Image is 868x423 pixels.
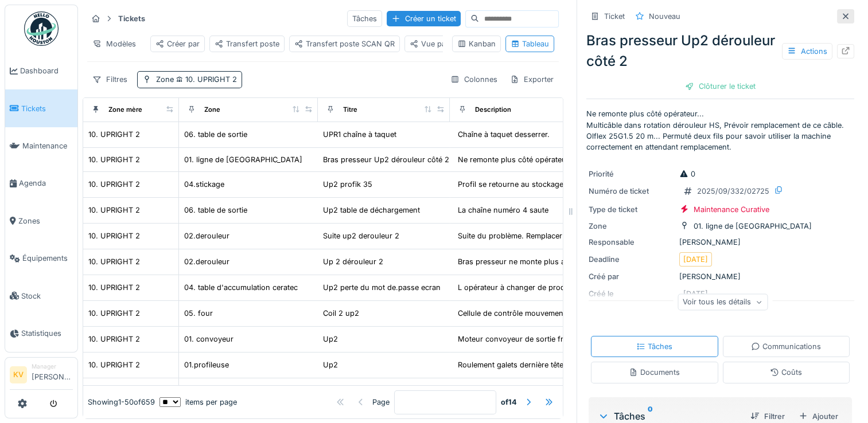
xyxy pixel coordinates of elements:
[604,11,625,22] div: Ticket
[87,36,141,52] div: Modèles
[589,221,675,232] div: Zone
[458,282,637,293] div: L opérateur à changer de production est donc de...
[114,13,150,24] strong: Tickets
[505,71,559,88] div: Exporter
[694,221,812,232] div: 01. ligne de [GEOGRAPHIC_DATA]
[215,38,279,49] div: Transfert poste
[5,202,77,240] a: Zones
[678,293,768,310] div: Voir tous les détails
[88,256,140,267] div: 10. UPRIGHT 2
[5,127,77,164] a: Maintenance
[32,362,73,371] div: Manager
[589,169,675,179] div: Priorité
[294,38,395,49] div: Transfert poste SCAN QR
[20,65,73,76] span: Dashboard
[323,359,338,370] div: Up2
[445,71,503,88] div: Colonnes
[5,164,77,202] a: Agenda
[184,230,229,241] div: 02.derouleur
[511,38,549,49] div: Tableau
[88,397,155,408] div: Showing 1 - 50 of 659
[586,108,854,152] p: Ne remonte plus côté opérateur... Multicâble dans rotation dérouleur HS, Prévoir remplacement de ...
[323,129,396,140] div: UPR1 chaîne à taquet
[323,282,441,293] div: Up2 perte du mot de.passe ecran
[770,367,802,378] div: Coûts
[184,256,229,267] div: 02.derouleur
[21,291,73,301] span: Stock
[108,105,142,115] div: Zone mère
[589,271,675,282] div: Créé par
[184,154,302,165] div: 01. ligne de [GEOGRAPHIC_DATA]
[458,154,631,165] div: Ne remonte plus côté opérateur... Multicâble da...
[648,409,653,423] sup: 0
[343,105,357,115] div: Titre
[18,216,73,226] span: Zones
[19,178,73,189] span: Agenda
[323,179,372,190] div: Up2 profik 35
[501,397,517,408] strong: of 14
[629,367,680,378] div: Documents
[88,230,140,241] div: 10. UPRIGHT 2
[458,256,637,267] div: Bras presseur ne monte plus après que le bande ...
[458,230,637,241] div: Suite du problème. Remplacer câble electrovanne...
[649,11,680,22] div: Nouveau
[458,308,630,319] div: Cellule de contrôle mouvement HS à l'entrée ( v...
[22,140,73,151] span: Maintenance
[458,334,631,344] div: Moteur convoyeur de sortie frotte et met en déf...
[5,52,77,89] a: Dashboard
[683,254,708,265] div: [DATE]
[589,237,675,248] div: Responsable
[782,43,832,60] div: Actions
[21,103,73,114] span: Tickets
[589,271,852,282] div: [PERSON_NAME]
[88,154,140,165] div: 10. UPRIGHT 2
[679,169,695,179] div: 0
[458,205,548,216] div: La chaîne numéro 4 saute
[694,204,769,215] div: Maintenance Curative
[458,129,550,140] div: Chaîne à taquet desserrer.
[22,253,73,264] span: Équipements
[184,129,247,140] div: 06. table de sortie
[387,11,461,26] div: Créer un ticket
[21,328,73,339] span: Statistiques
[347,10,382,27] div: Tâches
[372,397,390,408] div: Page
[5,277,77,314] a: Stock
[5,315,77,352] a: Statistiques
[184,179,224,190] div: 04.stickage
[589,254,675,265] div: Deadline
[323,308,359,319] div: Coil 2 up2
[586,30,854,72] div: Bras presseur Up2 dérouleur côté 2
[88,129,140,140] div: 10. UPRIGHT 2
[751,341,821,352] div: Communications
[680,79,760,94] div: Clôturer le ticket
[88,282,140,293] div: 10. UPRIGHT 2
[10,366,27,383] li: KV
[24,11,59,46] img: Badge_color-CXgf-gQk.svg
[457,38,496,49] div: Kanban
[458,179,629,190] div: Profil se retourne au stockage systématiquement
[458,359,634,370] div: Roulement galets dernière tête hs Remplacer rou...
[475,105,511,115] div: Description
[589,237,852,248] div: [PERSON_NAME]
[184,282,298,293] div: 04. table d'accumulation ceratec
[697,186,769,197] div: 2025/09/332/02725
[5,240,77,277] a: Équipements
[410,38,473,49] div: Vue par défaut
[323,334,338,344] div: Up2
[184,359,229,370] div: 01.profileuse
[88,308,140,319] div: 10. UPRIGHT 2
[323,154,449,165] div: Bras presseur Up2 dérouleur côté 2
[323,256,383,267] div: Up 2 dérouleur 2
[323,230,399,241] div: Suite up2 derouleur 2
[88,359,140,370] div: 10. UPRIGHT 2
[589,186,675,197] div: Numéro de ticket
[589,204,675,215] div: Type de ticket
[184,334,233,344] div: 01. convoyeur
[598,409,741,423] div: Tâches
[88,179,140,190] div: 10. UPRIGHT 2
[159,397,237,408] div: items per page
[184,308,213,319] div: 05. four
[323,205,420,216] div: Up2 table de déchargement
[88,334,140,344] div: 10. UPRIGHT 2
